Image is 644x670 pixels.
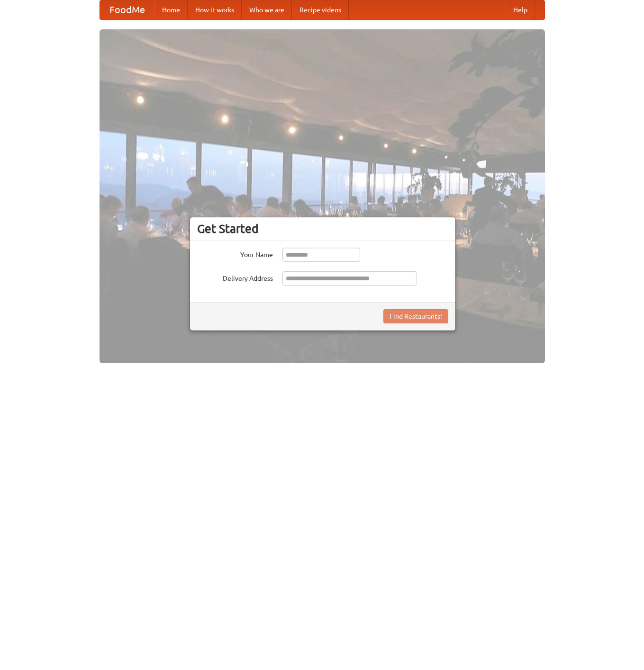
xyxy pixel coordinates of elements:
[383,309,448,323] button: Find Restaurants!
[197,248,273,259] label: Your Name
[242,0,292,19] a: Who we are
[292,0,349,19] a: Recipe videos
[506,0,535,19] a: Help
[197,222,448,236] h3: Get Started
[100,0,154,19] a: FoodMe
[188,0,242,19] a: How it works
[197,271,273,283] label: Delivery Address
[154,0,188,19] a: Home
